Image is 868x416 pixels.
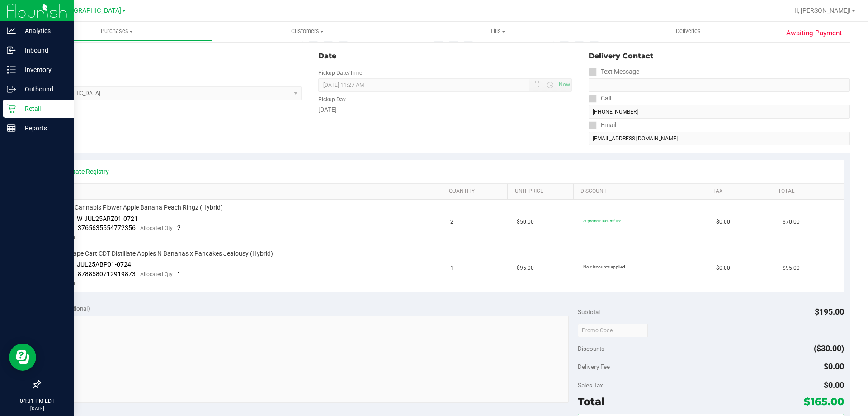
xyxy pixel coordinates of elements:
span: 8788580712919873 [78,270,136,277]
span: Sales Tax [578,382,603,389]
label: Email [589,119,616,132]
span: $165.00 [804,395,844,408]
span: 2 [177,224,181,231]
p: Reports [16,123,70,134]
span: $70.00 [783,218,800,226]
p: Outbound [16,84,70,95]
input: Format: (999) 999-9999 [589,78,850,92]
span: Purchases [22,27,212,35]
span: $0.00 [716,264,730,273]
span: Hi, [PERSON_NAME]! [792,7,851,14]
inline-svg: Retail [7,104,16,113]
span: $95.00 [517,264,534,273]
span: $0.00 [716,218,730,226]
span: FT 1g Vape Cart CDT Distillate Apples N Bananas x Pancakes Jealousy (Hybrid) [52,249,273,258]
a: Discount [580,188,702,195]
a: View State Registry [55,167,109,176]
div: Location [40,51,302,62]
a: Deliveries [593,22,783,41]
span: Deliveries [664,27,713,35]
p: [DATE] [4,405,70,412]
span: Discounts [578,340,604,357]
a: Quantity [449,188,504,195]
span: ($30.00) [814,344,844,353]
p: Inbound [16,45,70,56]
inline-svg: Reports [7,124,16,133]
p: 04:31 PM EDT [4,397,70,405]
span: $0.00 [824,362,844,371]
span: $50.00 [517,218,534,226]
a: Tills [402,22,593,41]
span: [GEOGRAPHIC_DATA] [59,7,121,14]
span: Awaiting Payment [786,28,842,38]
inline-svg: Outbound [7,85,16,94]
p: Analytics [16,25,70,36]
label: Pickup Day [318,96,346,104]
span: Allocated Qty [140,225,173,231]
label: Call [589,92,611,105]
span: Allocated Qty [140,271,173,277]
label: Pickup Date/Time [318,69,362,77]
span: $195.00 [815,307,844,316]
a: Total [778,188,833,195]
span: Subtotal [578,308,600,316]
span: Total [578,395,604,408]
span: JUL25ABP01-0724 [77,261,131,268]
span: 30premall: 30% off line [583,219,621,223]
span: Delivery Fee [578,363,610,370]
p: Retail [16,103,70,114]
input: Promo Code [578,324,648,337]
iframe: Resource center [9,344,36,371]
span: FT 3.5g Cannabis Flower Apple Banana Peach Ringz (Hybrid) [52,203,223,212]
span: W-JUL25ARZ01-0721 [77,215,138,222]
span: No discounts applied [583,264,625,269]
p: Inventory [16,64,70,75]
a: Customers [212,22,402,41]
span: 1 [177,270,181,277]
a: Purchases [22,22,212,41]
span: 1 [450,264,453,273]
div: [DATE] [318,105,571,115]
span: Tills [403,27,592,35]
span: $95.00 [783,264,800,273]
span: $0.00 [824,380,844,390]
inline-svg: Inbound [7,46,16,55]
inline-svg: Inventory [7,65,16,74]
div: Delivery Contact [589,51,850,62]
a: SKU [53,188,438,195]
label: Text Message [589,65,639,78]
span: Customers [212,27,402,35]
a: Tax [712,188,768,195]
inline-svg: Analytics [7,26,16,35]
a: Unit Price [515,188,570,195]
span: 2 [450,218,453,226]
span: 3765635554772356 [78,224,136,231]
div: Date [318,51,571,62]
input: Format: (999) 999-9999 [589,105,850,119]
